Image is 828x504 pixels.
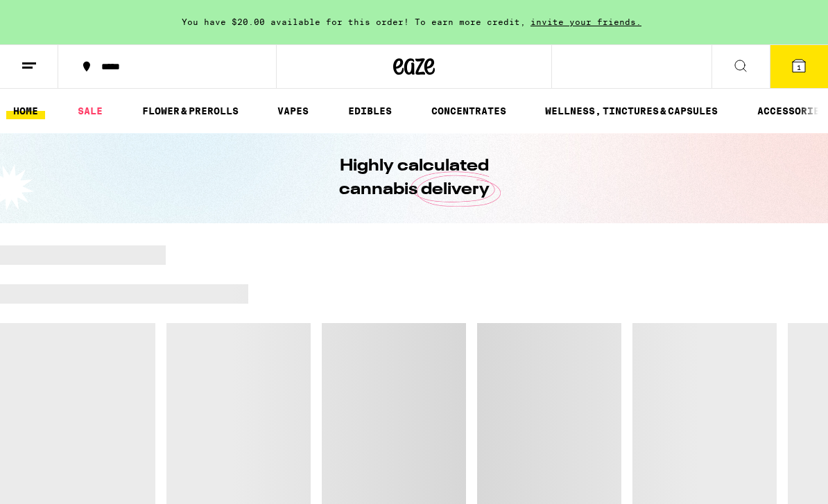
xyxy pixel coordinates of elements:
[182,17,526,26] span: You have $20.00 available for this order! To earn more credit,
[424,103,513,119] a: CONCENTRATES
[341,103,399,119] a: EDIBLES
[770,45,828,88] button: 1
[270,103,316,119] a: VAPES
[797,63,801,71] span: 1
[6,103,45,119] a: HOME
[526,17,646,26] span: invite your friends.
[538,103,725,119] a: WELLNESS, TINCTURES & CAPSULES
[300,155,528,202] h1: Highly calculated cannabis delivery
[135,103,245,119] a: FLOWER & PREROLLS
[71,103,110,119] a: SALE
